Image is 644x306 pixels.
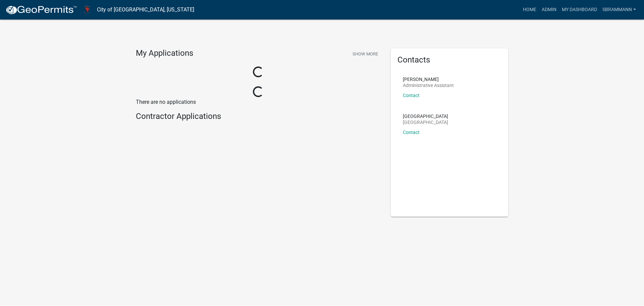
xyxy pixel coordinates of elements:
[520,3,539,16] a: Home
[397,55,501,65] h5: Contacts
[600,3,639,16] a: SBrammann
[350,48,381,59] button: Show More
[136,112,381,121] h4: Contractor Applications
[136,48,193,58] h4: My Applications
[403,77,454,82] p: [PERSON_NAME]
[403,93,420,98] a: Contact
[559,3,600,16] a: My Dashboard
[97,4,194,15] a: City of [GEOGRAPHIC_DATA], [US_STATE]
[539,3,559,16] a: Admin
[403,83,454,88] p: Administrative Assistant
[403,120,448,125] p: [GEOGRAPHIC_DATA]
[403,130,420,135] a: Contact
[83,5,92,14] img: City of Harlan, Iowa
[136,112,381,124] wm-workflow-list-section: Contractor Applications
[136,98,381,106] p: There are no applications
[403,114,448,119] p: [GEOGRAPHIC_DATA]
